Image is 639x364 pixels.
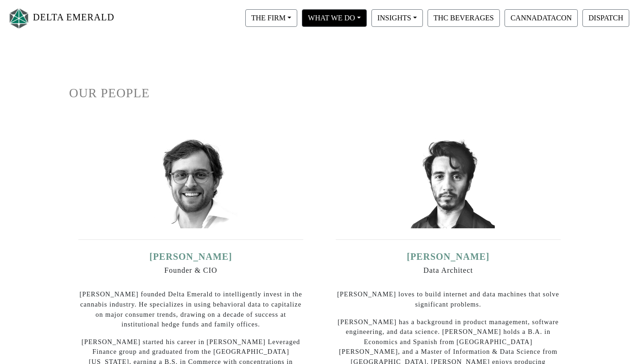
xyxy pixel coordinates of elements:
[7,6,31,31] img: Logo
[502,13,580,21] a: CANNADATACON
[505,9,578,27] button: CANNADATACON
[245,9,297,27] button: THE FIRM
[336,289,561,309] p: [PERSON_NAME] loves to build internet and data machines that solve significant problems.
[580,13,632,21] a: DISPATCH
[425,13,502,21] a: THC BEVERAGES
[145,136,237,228] img: ian
[402,136,495,228] img: david
[336,266,561,275] h6: Data Architect
[428,9,500,27] button: THC BEVERAGES
[69,86,570,101] h1: OUR PEOPLE
[78,266,303,275] h6: Founder & CIO
[149,251,232,262] a: [PERSON_NAME]
[7,4,115,33] a: DELTA EMERALD
[78,289,303,329] p: [PERSON_NAME] founded Delta Emerald to intelligently invest in the cannabis industry. He speciali...
[407,251,490,262] a: [PERSON_NAME]
[302,9,367,27] button: WHAT WE DO
[582,9,629,27] button: DISPATCH
[371,9,423,27] button: INSIGHTS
